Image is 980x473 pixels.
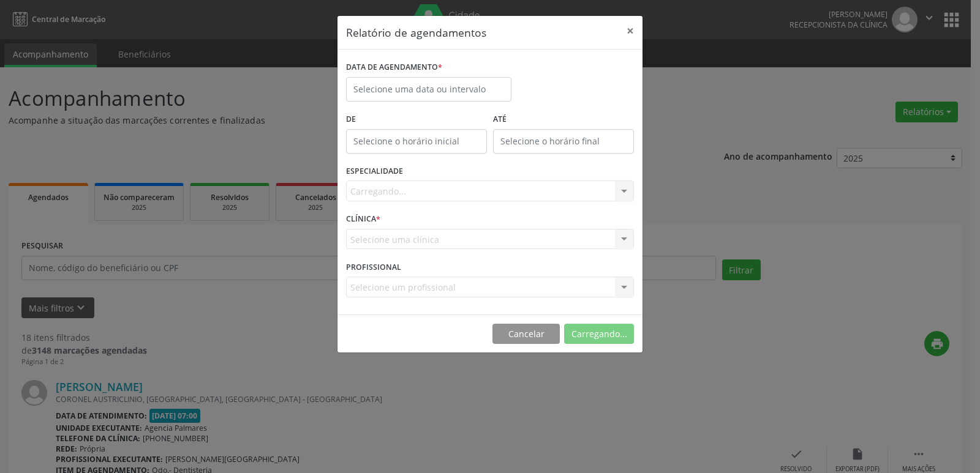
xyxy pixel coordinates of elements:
[492,324,560,345] button: Cancelar
[564,324,634,345] button: Carregando...
[493,129,634,154] input: Selecione o horário final
[346,258,401,277] label: PROFISSIONAL
[346,24,486,40] h5: Relatório de agendamentos
[618,16,643,46] button: Close
[493,110,634,129] label: ATÉ
[346,58,442,77] label: DATA DE AGENDAMENTO
[346,210,380,229] label: CLÍNICA
[346,162,403,181] label: ESPECIALIDADE
[346,110,487,129] label: De
[346,77,511,102] input: Selecione uma data ou intervalo
[346,129,487,154] input: Selecione o horário inicial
